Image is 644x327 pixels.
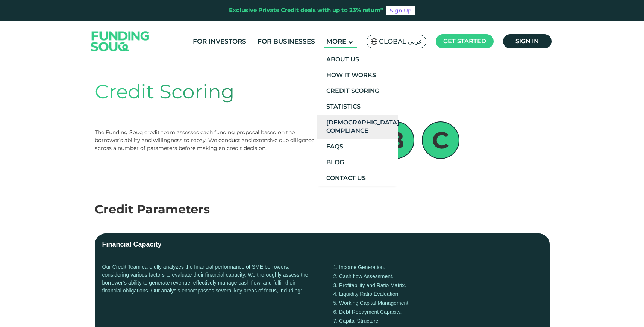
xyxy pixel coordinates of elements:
[317,83,398,99] a: Credit Scoring
[95,129,317,152] div: The Funding Souq credit team assesses each funding proposal based on the borrower’s ability and w...
[503,34,552,48] a: Sign in
[333,290,542,299] li: Liquidity Ratio Evaluation.
[317,115,398,139] a: [DEMOGRAPHIC_DATA] Compliance
[333,317,542,326] li: Capital Structure.
[317,170,398,186] a: Contact Us
[317,99,398,115] a: Statistics
[256,35,317,48] a: For Businesses
[443,38,486,45] span: Get started
[333,308,542,317] li: Debt Repayment Capacity.
[371,38,377,45] img: SA Flag
[191,35,248,48] a: For Investors
[95,77,550,106] div: Credit Scoring
[326,38,346,45] span: More
[379,37,422,46] span: Global عربي
[333,299,542,308] li: Working Capital Management.
[317,51,398,67] a: About Us
[333,272,542,281] li: Cash flow Assessment.
[229,6,383,15] div: Exclusive Private Credit deals with up to 23% return*
[317,139,398,154] a: FAQs
[102,239,162,250] div: Financial Capacity
[333,281,542,290] li: Profitability and Ratio Matrix.
[515,38,539,45] span: Sign in
[386,6,415,15] a: Sign Up
[95,200,550,218] div: Credit Parameters
[83,23,157,61] img: Logo
[317,154,398,170] a: Blog
[333,263,542,272] li: Income Generation.
[422,121,459,159] div: C
[317,67,398,83] a: How It Works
